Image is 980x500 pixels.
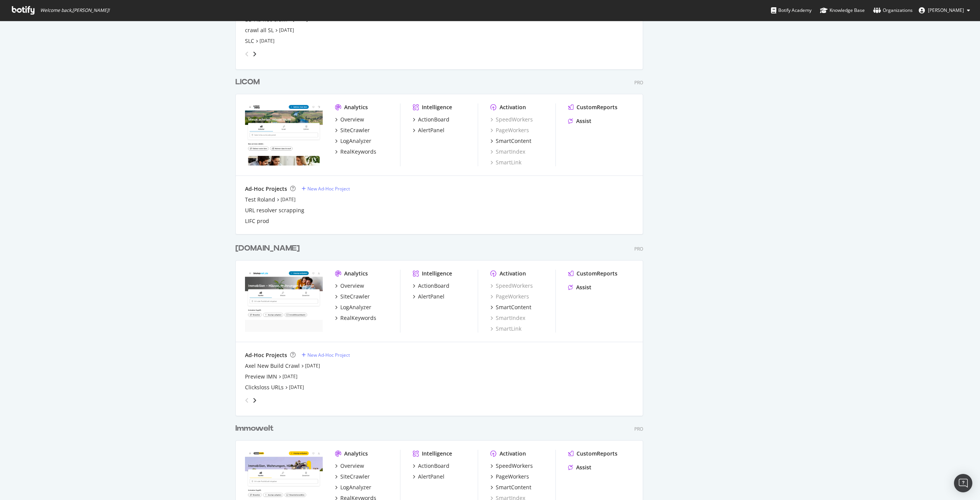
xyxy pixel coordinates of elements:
[820,7,865,14] div: Knowledge Base
[305,362,320,369] a: [DATE]
[413,293,444,300] a: AlertPanel
[245,196,275,203] a: Test Roland
[577,450,617,457] div: CustomReports
[418,293,444,300] div: AlertPanel
[245,270,323,332] img: immonet.de
[344,450,368,457] div: Analytics
[245,37,254,45] a: SLC
[490,303,531,311] a: SmartContent
[235,423,274,434] div: Immowelt
[335,126,370,134] a: SiteCrawler
[302,185,350,192] a: New Ad-Hoc Project
[335,303,371,311] a: LogAnalyzer
[490,159,521,166] a: SmartLink
[496,462,533,470] div: SpeedWorkers
[302,352,350,358] a: New Ad-Hoc Project
[418,473,444,480] div: AlertPanel
[242,48,252,60] div: angle-left
[335,293,370,300] a: SiteCrawler
[340,473,370,480] div: SiteCrawler
[245,207,304,214] a: URL resolver scrapping
[490,314,525,322] div: SmartIndex
[245,373,277,380] a: Preview IMN
[490,293,529,300] a: PageWorkers
[422,450,452,457] div: Intelligence
[500,270,526,277] div: Activation
[281,196,296,203] a: [DATE]
[344,103,368,111] div: Analytics
[577,103,617,111] div: CustomReports
[500,103,526,111] div: Activation
[490,282,533,290] div: SpeedWorkers
[335,282,364,290] a: Overview
[245,362,300,370] a: Axel New Build Crawl
[496,137,531,145] div: SmartContent
[418,116,449,123] div: ActionBoard
[490,462,533,470] a: SpeedWorkers
[335,116,364,123] a: Overview
[418,126,444,134] div: AlertPanel
[413,116,449,123] a: ActionBoard
[413,462,449,470] a: ActionBoard
[422,270,452,277] div: Intelligence
[496,473,529,480] div: PageWorkers
[490,126,529,134] div: PageWorkers
[576,117,591,125] div: Assist
[245,185,287,193] div: Ad-Hoc Projects
[335,148,376,156] a: RealKeywords
[568,117,591,125] a: Assist
[340,282,364,290] div: Overview
[245,384,284,391] div: Clicksloss URLs
[340,303,371,311] div: LogAnalyzer
[634,79,643,86] div: Pro
[245,351,287,359] div: Ad-Hoc Projects
[283,373,297,380] a: [DATE]
[490,148,525,156] a: SmartIndex
[576,464,591,471] div: Assist
[413,473,444,480] a: AlertPanel
[335,137,371,145] a: LogAnalyzer
[260,38,274,44] a: [DATE]
[340,116,364,123] div: Overview
[289,384,304,390] a: [DATE]
[568,270,617,277] a: CustomReports
[335,484,371,491] a: LogAnalyzer
[413,126,444,134] a: AlertPanel
[422,103,452,111] div: Intelligence
[340,126,370,134] div: SiteCrawler
[335,314,376,322] a: RealKeywords
[340,462,364,470] div: Overview
[344,270,368,277] div: Analytics
[245,26,274,34] a: crawl all SL
[335,473,370,480] a: SiteCrawler
[235,423,277,434] a: Immowelt
[873,7,913,14] div: Organizations
[490,137,531,145] a: SmartContent
[335,462,364,470] a: Overview
[235,77,260,88] div: LICOM
[252,50,257,58] div: angle-right
[634,246,643,252] div: Pro
[496,484,531,491] div: SmartContent
[496,303,531,311] div: SmartContent
[418,462,449,470] div: ActionBoard
[913,4,976,16] button: [PERSON_NAME]
[40,7,109,13] span: Welcome back, [PERSON_NAME] !
[252,397,257,404] div: angle-right
[307,352,350,358] div: New Ad-Hoc Project
[928,7,964,13] span: Sergiy Ryvkin
[568,464,591,471] a: Assist
[490,116,533,123] div: SpeedWorkers
[245,217,269,225] a: LIFC prod
[245,103,323,166] img: logic-immo.com
[235,243,303,254] a: [DOMAIN_NAME]
[235,77,263,88] a: LICOM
